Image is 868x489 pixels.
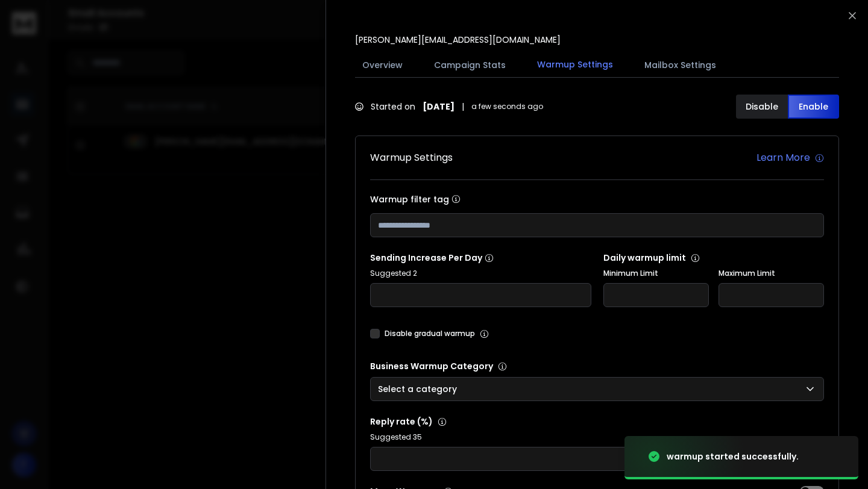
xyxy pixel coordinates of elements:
[423,101,454,113] strong: [DATE]
[756,151,824,165] a: Learn More
[370,252,591,264] p: Sending Increase Per Day
[378,383,462,395] p: Select a category
[788,95,840,119] button: Enable
[355,101,543,113] div: Started on
[370,269,591,278] p: Suggested 2
[736,95,788,119] button: Disable
[355,34,561,46] p: [PERSON_NAME][EMAIL_ADDRESS][DOMAIN_NAME]
[471,102,543,111] span: a few seconds ago
[385,329,475,338] label: Disable gradual warmup
[370,195,824,204] label: Warmup filter tag
[719,269,824,278] label: Maximum Limit
[370,360,824,372] p: Business Warmup Category
[603,269,709,278] label: Minimum Limit
[427,52,513,78] button: Campaign Stats
[370,416,824,428] p: Reply rate (%)
[530,51,620,79] button: Warmup Settings
[370,151,453,165] h1: Warmup Settings
[462,101,464,113] span: |
[603,252,825,264] p: Daily warmup limit
[370,432,824,442] p: Suggested 35
[667,450,799,463] div: warmup started successfully.
[736,95,839,119] button: DisableEnable
[637,52,723,78] button: Mailbox Settings
[355,52,410,78] button: Overview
